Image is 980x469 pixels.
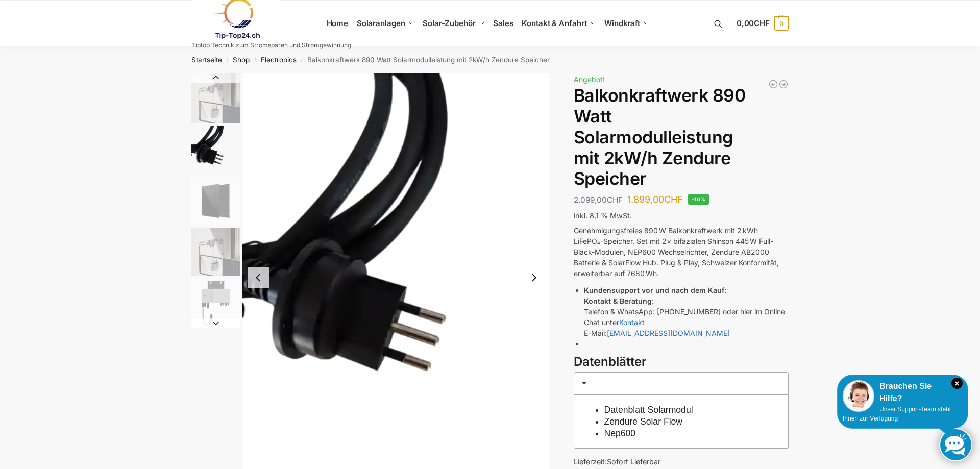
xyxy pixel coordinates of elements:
[774,16,789,31] span: 0
[419,1,489,46] a: Solar-Zubehör
[843,380,963,405] div: Brauchen Sie Hilfe?
[222,56,233,64] span: /
[754,18,770,28] span: CHF
[357,18,405,28] span: Solaranlagen
[189,73,240,124] li: 1 / 5
[352,1,418,46] a: Solaranlagen
[191,56,222,64] a: Startseite
[627,194,683,205] bdi: 1.899,00
[191,318,240,328] button: Next slide
[604,416,683,427] a: Zendure Solar Flow
[248,267,269,288] button: Previous slide
[191,228,240,276] img: Zendure-solar-flow-Batteriespeicher für Balkonkraftwerke
[737,8,789,39] a: 0,00CHF 0
[574,353,789,371] h3: Datenblätter
[843,406,951,422] span: Unser Support-Team steht Ihnen zur Verfügung
[189,226,240,277] li: 4 / 5
[250,56,260,64] span: /
[489,1,518,46] a: Sales
[604,18,640,28] span: Windkraft
[584,286,726,294] strong: Kundensupport vor und nach dem Kauf:
[604,405,693,415] a: Datenblatt Solarmodul
[574,85,789,189] h1: Balkonkraftwerk 890 Watt Solarmodulleistung mit 2kW/h Zendure Speicher
[584,285,789,338] li: Telefon & WhatsApp: [PHONE_NUMBER] oder hier im Online Chat unter E-Mail:
[191,279,240,327] img: nep-microwechselrichter-600w
[607,195,623,205] span: CHF
[191,73,240,123] img: Zendure-solar-flow-Batteriespeicher für Balkonkraftwerke
[191,42,351,48] p: Tiptop Technik zum Stromsparen und Stromgewinnung
[737,18,770,28] span: 0,00
[951,378,963,389] i: Schließen
[600,1,654,46] a: Windkraft
[493,18,513,28] span: Sales
[574,195,623,205] bdi: 2.099,00
[604,428,636,438] a: Nep600
[233,56,250,64] a: Shop
[191,72,240,83] button: Previous slide
[768,79,778,89] a: 890/600 Watt Solarkraftwerk + 2,7 KW Batteriespeicher Genehmigungsfrei
[574,225,789,279] p: Genehmigungsfreies 890 W Balkonkraftwerk mit 2 kWh LiFePO₄-Speicher. Set mit 2× bifazialen Shinso...
[174,46,807,73] nav: Breadcrumb
[189,124,240,175] li: 2 / 5
[191,177,240,225] img: Maysun
[574,457,660,466] span: Lieferzeit:
[688,194,709,205] span: -10%
[523,267,545,288] button: Next slide
[191,126,240,174] img: Anschlusskabel-3meter_schweizer-stecker
[843,380,874,412] img: Customer service
[664,194,683,205] span: CHF
[584,297,654,305] strong: Kontakt & Beratung:
[778,79,789,89] a: Balkonkraftwerk 890 Watt Solarmodulleistung mit 1kW/h Zendure Speicher
[189,175,240,226] li: 3 / 5
[607,329,730,337] a: [EMAIL_ADDRESS][DOMAIN_NAME]
[619,318,645,327] a: Kontakt
[261,56,297,64] a: Electronics
[574,75,605,84] span: Angebot!
[518,1,600,46] a: Kontakt & Anfahrt
[607,457,660,466] span: Sofort Lieferbar
[423,18,476,28] span: Solar-Zubehör
[522,18,586,28] span: Kontakt & Anfahrt
[297,56,307,64] span: /
[574,211,632,220] span: inkl. 8,1 % MwSt.
[189,277,240,328] li: 5 / 5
